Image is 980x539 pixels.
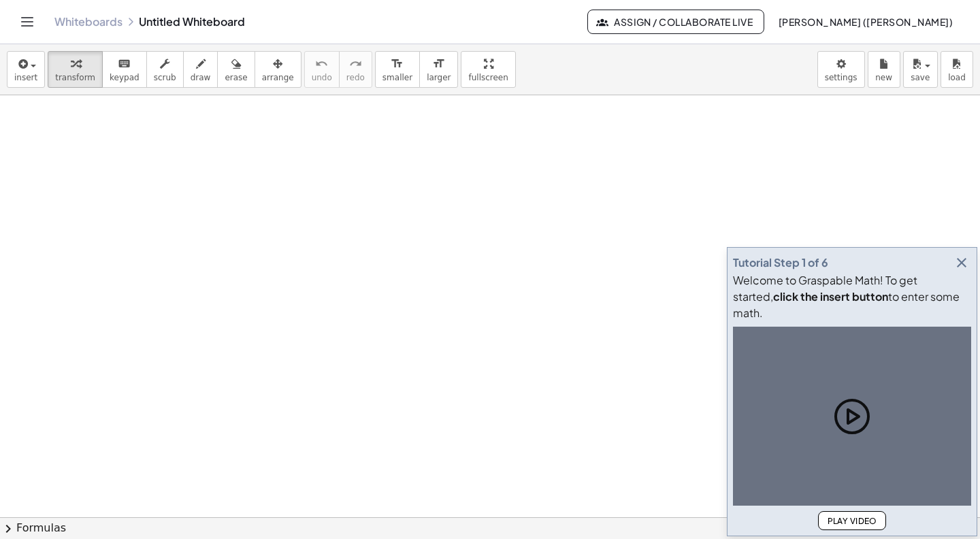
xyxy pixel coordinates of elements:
[773,289,888,304] b: click the insert button
[48,51,103,88] button: transform
[778,16,953,28] span: [PERSON_NAME] ([PERSON_NAME])
[55,73,95,82] span: transform
[817,51,865,88] button: settings
[315,56,328,72] i: undo
[183,51,218,88] button: draw
[903,51,938,88] button: save
[191,73,211,82] span: draw
[461,51,515,88] button: fullscreen
[427,73,451,82] span: larger
[733,272,971,321] div: Welcome to Graspable Math! To get started, to enter some math.
[349,56,362,72] i: redo
[941,51,973,88] button: load
[587,10,765,34] button: Assign / Collaborate Live
[733,255,828,271] div: Tutorial Step 1 of 6
[54,15,122,29] a: Whiteboards
[375,51,420,88] button: format_sizesmaller
[217,51,255,88] button: erase
[110,73,140,82] span: keypad
[14,73,37,82] span: insert
[432,56,445,72] i: format_size
[382,73,412,82] span: smaller
[346,73,365,82] span: redo
[304,51,340,88] button: undoundo
[262,73,294,82] span: arrange
[391,56,404,72] i: format_size
[7,51,45,88] button: insert
[825,73,857,82] span: settings
[154,73,176,82] span: scrub
[911,73,930,82] span: save
[255,51,301,88] button: arrange
[339,51,372,88] button: redoredo
[102,51,147,88] button: keyboardkeypad
[225,73,247,82] span: erase
[312,73,332,82] span: undo
[875,73,892,82] span: new
[599,16,753,28] span: Assign / Collaborate Live
[818,511,886,530] button: Play Video
[118,56,131,72] i: keyboard
[767,10,964,34] button: [PERSON_NAME] ([PERSON_NAME])
[419,51,458,88] button: format_sizelarger
[468,73,508,82] span: fullscreen
[948,73,966,82] span: load
[827,516,877,526] span: Play Video
[146,51,184,88] button: scrub
[16,11,38,33] button: Toggle navigation
[868,51,900,88] button: new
